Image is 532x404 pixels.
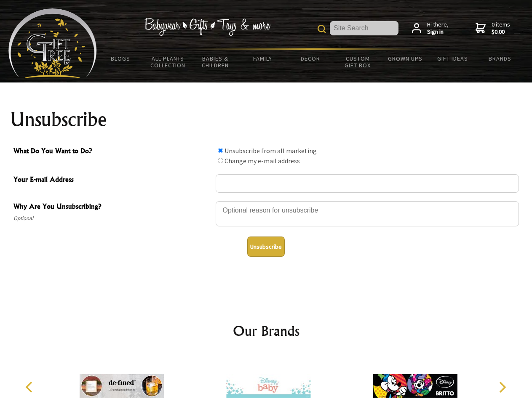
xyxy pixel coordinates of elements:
label: Change my e-mail address [225,157,300,165]
input: Site Search [330,21,398,35]
span: 0 items [492,21,510,36]
span: What Do You Want to Do? [13,146,211,158]
a: Babies & Children [192,50,239,74]
h1: Unsubscribe [10,109,522,130]
strong: Sign in [427,28,449,36]
input: What Do You Want to Do? [218,148,223,153]
a: All Plants Collection [144,50,192,74]
a: 0 items$0.00 [476,21,510,36]
a: Hi there,Sign in [412,21,449,36]
input: Your E-mail Address [216,174,519,193]
label: Unsubscribe from all marketing [225,146,317,155]
a: Custom Gift Box [334,50,382,74]
a: Brands [476,50,524,67]
button: Next [493,378,511,396]
a: Decor [286,50,334,67]
a: Family [239,50,287,67]
h2: Our Brands [17,321,516,341]
span: Optional [13,213,211,223]
a: BLOGS [97,50,144,67]
button: Previous [21,378,40,396]
textarea: Why Are You Unsubscribing? [216,201,519,226]
a: Grown Ups [381,50,429,67]
img: Babywear - Gifts - Toys & more [144,18,270,36]
img: Babyware - Gifts - Toys and more... [8,8,97,78]
a: Gift Ideas [429,50,476,67]
span: Why Are You Unsubscribing? [13,201,211,213]
button: Unsubscribe [247,237,285,257]
input: What Do You Want to Do? [218,158,223,163]
img: product search [318,25,326,33]
span: Hi there, [427,21,449,36]
span: Your E-mail Address [13,174,211,186]
strong: $0.00 [492,28,510,36]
